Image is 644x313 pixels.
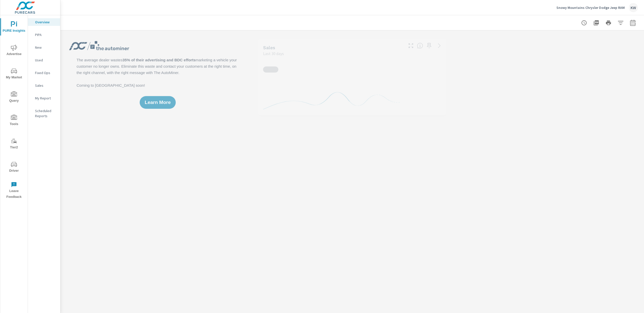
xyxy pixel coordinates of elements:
div: New [28,44,60,51]
h5: Sales [263,45,275,50]
button: Learn More [140,96,176,109]
p: PIPA [35,32,56,37]
p: Snowy Mountains Chrysler Dodge Jeep RAM [556,5,625,10]
p: New [35,45,56,50]
p: Sales [35,83,56,88]
div: KW [629,3,638,12]
div: Used [28,56,60,64]
div: Fixed Ops [28,69,60,77]
div: My Report [28,94,60,102]
span: Driver [2,161,26,174]
div: nav menu [0,15,28,202]
span: PURE Insights [2,21,26,34]
p: Last 30 days [263,50,284,57]
span: Number of vehicles sold by the dealership over the selected date range. [Source: This data is sou... [417,43,423,49]
button: Print Report [603,18,614,28]
span: Tools [2,115,26,127]
p: Used [35,58,56,63]
span: Learn More [145,100,171,105]
a: See more details in report [435,42,443,50]
div: PIPA [28,31,60,39]
span: My Market [2,68,26,80]
div: Scheduled Reports [28,107,60,120]
button: "Export Report to PDF" [591,18,601,28]
button: Make Fullscreen [407,42,415,50]
button: Apply Filters [616,18,626,28]
span: Tier2 [2,138,26,150]
span: Query [2,91,26,104]
span: Advertise [2,45,26,57]
p: Scheduled Reports [35,108,56,118]
span: Leave Feedback [2,182,26,200]
p: Fixed Ops [35,70,56,75]
span: Save this to your personalized report [425,42,433,50]
button: Select Date Range [628,18,638,28]
div: Overview [28,18,60,26]
div: Sales [28,82,60,89]
p: Overview [35,20,56,25]
p: My Report [35,96,56,101]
